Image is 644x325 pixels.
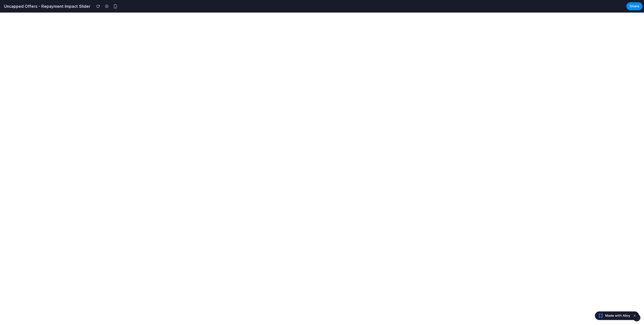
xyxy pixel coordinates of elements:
button: Share [626,2,642,10]
button: Dismiss watermark [632,313,638,319]
span: Made with Alloy [605,313,630,318]
a: Made with Alloy [595,313,631,318]
h2: Uncapped Offers - Repayment Impact Slider [2,3,90,9]
span: Share [630,4,639,9]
